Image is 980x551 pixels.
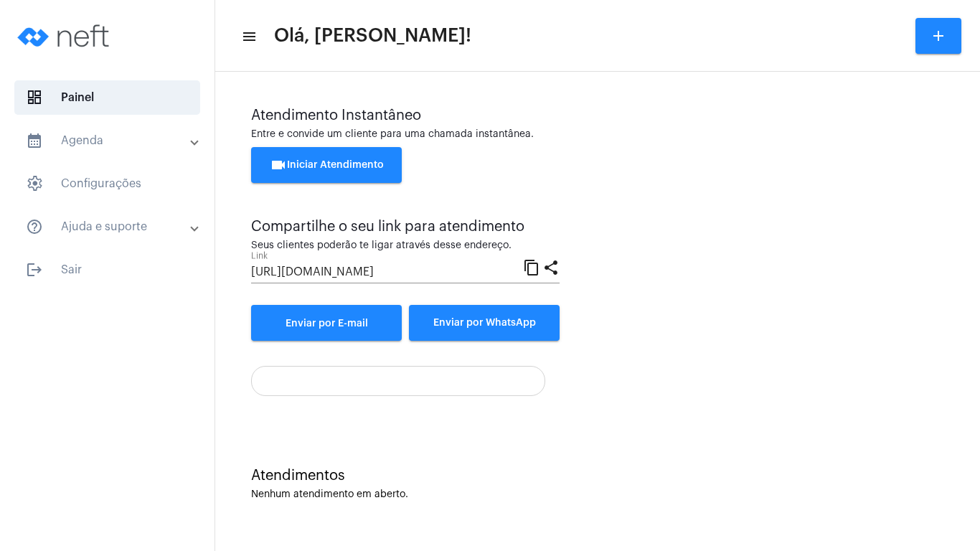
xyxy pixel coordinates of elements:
[270,160,384,170] span: Iniciar Atendimento
[251,468,944,484] div: Atendimentos
[251,489,944,500] div: Nenhum atendimento em aberto.
[14,80,200,115] span: Painel
[241,28,255,45] mat-icon: sidenav icon
[26,89,43,106] span: sidenav icon
[542,258,560,275] mat-icon: share
[433,318,536,328] span: Enviar por WhatsApp
[9,209,215,244] mat-expansion-panel-header: sidenav iconAjuda e suporte
[930,27,947,44] mat-icon: add
[14,166,200,201] span: Configurações
[26,132,43,149] mat-icon: sidenav icon
[251,240,560,251] div: Seus clientes poderão te ligar através desse endereço.
[11,7,119,65] img: logo-neft-novo-2.png
[286,319,368,329] span: Enviar por E-mail
[251,305,402,341] a: Enviar por E-mail
[251,219,560,235] div: Compartilhe o seu link para atendimento
[523,258,540,275] mat-icon: content_copy
[274,24,471,47] span: Olá, [PERSON_NAME]!
[270,156,287,174] mat-icon: videocam
[251,147,402,183] button: Iniciar Atendimento
[409,305,560,341] button: Enviar por WhatsApp
[26,132,192,149] mat-panel-title: Agenda
[251,129,944,140] div: Entre e convide um cliente para uma chamada instantânea.
[26,261,43,278] mat-icon: sidenav icon
[26,218,192,235] mat-panel-title: Ajuda e suporte
[251,108,944,123] div: Atendimento Instantâneo
[9,123,215,158] mat-expansion-panel-header: sidenav iconAgenda
[14,253,200,287] span: Sair
[26,175,43,192] span: sidenav icon
[26,218,43,235] mat-icon: sidenav icon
